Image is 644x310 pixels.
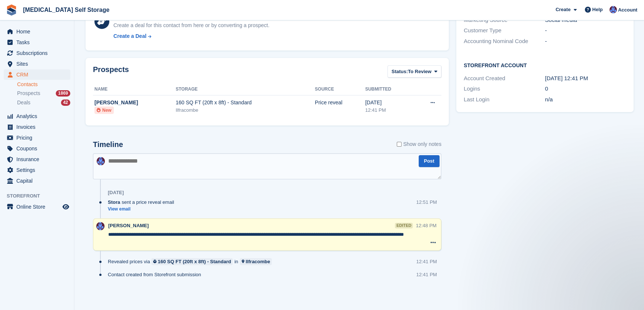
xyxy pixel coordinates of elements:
span: Sites [16,59,61,69]
a: Contacts [17,81,70,88]
div: - [545,37,627,46]
span: Analytics [16,111,61,121]
a: menu [4,154,70,164]
div: Contact created from Storefront submission [108,271,205,278]
div: Customer Type [464,26,545,35]
h2: Timeline [93,140,123,149]
div: - [545,26,627,35]
div: Revealed prices via in [108,258,276,265]
img: stora-icon-8386f47178a22dfd0bd8f6a31ec36ba5ce8667c1dd55bd0f319d3a0aa187defe.svg [6,4,17,16]
div: 0 [545,85,627,93]
a: menu [4,165,70,175]
span: To Review [408,68,431,75]
div: Account Created [464,74,545,83]
th: Submitted [365,84,413,95]
span: Account [618,6,637,14]
span: Pricing [16,133,61,143]
span: Status: [392,68,408,75]
div: 12:41 PM [416,271,437,278]
span: Invoices [16,122,61,132]
div: Logins [464,85,545,93]
a: menu [4,69,70,80]
div: n/a [545,95,627,104]
button: Status: To Review [387,65,441,78]
a: menu [4,37,70,48]
span: Home [16,26,61,37]
span: Prospects [17,90,40,97]
div: Last Login [464,95,545,104]
div: [DATE] 12:41 PM [545,74,627,83]
th: Name [93,84,176,95]
div: 12:48 PM [416,222,437,229]
a: menu [4,111,70,121]
input: Show only notes [397,140,402,148]
a: menu [4,59,70,69]
th: Storage [176,84,315,95]
div: 1869 [56,90,70,97]
a: Prospects 1869 [17,89,70,97]
span: Subscriptions [16,48,61,58]
a: menu [4,202,70,212]
div: Price reveal [315,99,365,107]
div: sent a price reveal email [108,199,178,206]
div: Ilfracombe [246,258,270,265]
span: Storefront [7,192,74,200]
a: Preview store [61,202,70,211]
span: Capital [16,176,61,186]
div: [DATE] [365,99,413,107]
th: Source [315,84,365,95]
button: Post [419,155,439,167]
div: 12:41 PM [416,258,437,265]
div: 160 SQ FT (20ft x 8ft) - Standard [176,99,315,107]
li: New [94,107,114,114]
div: 42 [61,99,70,106]
div: Ilfracombe [176,107,315,114]
div: 12:41 PM [365,107,413,114]
div: [DATE] [108,190,124,196]
div: edited [395,223,413,228]
div: Accounting Nominal Code [464,37,545,46]
a: menu [4,133,70,143]
span: Deals [17,99,30,106]
h2: Prospects [93,65,129,79]
a: menu [4,26,70,37]
h2: Storefront Account [464,61,626,69]
a: Deals 42 [17,99,70,107]
a: Ilfracombe [240,258,272,265]
a: 160 SQ FT (20ft x 8ft) - Standard [151,258,233,265]
label: Show only notes [397,140,441,148]
div: Create a Deal [113,32,146,40]
a: menu [4,48,70,58]
a: Create a Deal [113,32,269,40]
img: Helen Walker [96,222,104,230]
a: [MEDICAL_DATA] Self Storage [20,4,112,16]
img: Helen Walker [609,6,617,13]
a: View email [108,206,178,212]
span: Tasks [16,37,61,48]
span: Create [556,6,570,13]
span: [PERSON_NAME] [108,223,149,228]
a: menu [4,143,70,154]
a: menu [4,122,70,132]
span: Settings [16,165,61,175]
span: CRM [16,69,61,80]
div: Create a deal for this contact from here or by converting a prospect. [113,22,269,29]
span: Help [592,6,603,13]
span: Online Store [16,202,61,212]
img: Helen Walker [97,157,105,165]
span: Stora [108,199,120,206]
div: 12:51 PM [416,199,437,206]
div: [PERSON_NAME] [94,99,176,107]
span: Coupons [16,143,61,154]
a: menu [4,176,70,186]
span: Insurance [16,154,61,164]
div: 160 SQ FT (20ft x 8ft) - Standard [158,258,231,265]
